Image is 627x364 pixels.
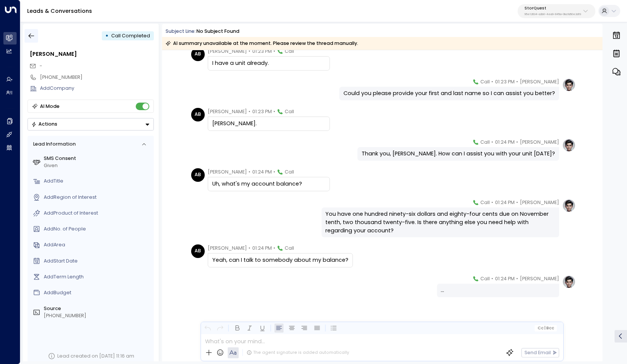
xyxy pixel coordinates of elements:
div: AddBudget [44,289,151,296]
span: Call [285,244,294,252]
span: [PERSON_NAME] [208,48,247,55]
span: Call [480,138,490,146]
span: • [248,244,250,252]
span: • [248,108,250,115]
div: I have a unit already. [212,59,325,68]
span: [PERSON_NAME] [208,108,247,115]
div: AI Mode [40,103,60,110]
div: Actions [31,121,57,127]
div: AddArea [44,241,151,249]
span: Call [285,168,294,176]
div: AB [191,48,205,61]
span: 01:23 PM [495,78,515,86]
div: AddNo. of People [44,226,151,233]
div: The agent signature is added automatically [247,350,349,356]
span: • [516,275,518,283]
div: AB [191,108,205,121]
span: 01:23 PM [252,108,272,115]
span: | [544,326,546,330]
img: profile-logo.png [562,138,576,152]
div: Thank you, [PERSON_NAME]. How can I assist you with your unit [DATE]? [362,150,555,158]
span: Call [480,78,490,86]
button: StorQuest95e12634-a2b0-4ea9-845a-0bcfa50e2d19 [518,4,595,18]
span: • [491,138,493,146]
img: profile-logo.png [562,78,576,92]
div: You have one hundred ninety-six dollars and eighty-four cents due on November tenth, two thousand... [325,210,555,235]
div: Lead Information [31,141,75,148]
div: AddStart Date [44,258,151,265]
div: ... [441,286,555,295]
span: • [491,199,493,206]
div: Button group with a nested menu [28,118,154,131]
div: AI summary unavailable at the moment. Please review the thread manually. [166,40,358,47]
span: • [491,78,493,86]
div: AddTerm Length [44,273,151,281]
p: 95e12634-a2b0-4ea9-845a-0bcfa50e2d19 [524,13,581,16]
span: 01:24 PM [252,168,272,176]
span: 01:24 PM [495,199,515,206]
img: profile-logo.png [562,199,576,212]
div: [PHONE_NUMBER] [44,312,151,319]
span: [PERSON_NAME] [208,244,247,252]
span: [PERSON_NAME] [520,78,559,86]
span: • [516,78,518,86]
button: Actions [28,118,154,131]
span: • [248,168,250,176]
span: 01:23 PM [252,48,272,55]
div: AB [191,168,205,182]
span: [PERSON_NAME] [520,199,559,206]
span: 01:24 PM [495,275,515,283]
span: 01:24 PM [495,138,515,146]
div: AddCompany [40,85,154,92]
span: - [40,63,42,69]
span: Call [480,275,490,283]
div: [PHONE_NUMBER] [40,74,154,81]
span: [PERSON_NAME] [520,138,559,146]
span: Call [285,108,294,115]
div: Uh, what's my account balance? [212,180,325,188]
div: Given [44,162,151,169]
span: Call Completed [111,32,150,39]
span: • [516,199,518,206]
span: Cc Bcc [538,326,555,330]
div: Lead created on [DATE] 11:16 am [57,353,134,360]
span: [PERSON_NAME] [520,275,559,283]
span: Call [480,199,490,206]
span: [PERSON_NAME] [208,168,247,176]
div: [PERSON_NAME]. [212,120,325,128]
span: • [516,138,518,146]
span: Subject Line: [166,28,196,34]
a: Leads & Conversations [27,7,92,15]
button: Redo [216,324,225,333]
div: AddRegion of Interest [44,194,151,201]
button: Cc|Bcc [535,325,557,331]
span: • [273,108,275,115]
div: AddTitle [44,178,151,185]
div: AB [191,244,205,258]
span: Call [285,48,294,55]
div: • [105,30,109,42]
span: • [273,244,275,252]
div: [PERSON_NAME] [30,50,154,58]
span: • [491,275,493,283]
label: SMS Consent [44,155,151,162]
label: Source [44,305,151,312]
span: • [273,48,275,55]
span: 01:24 PM [252,244,272,252]
button: Undo [203,324,213,333]
span: • [248,48,250,55]
div: Yeah, can I talk to somebody about my balance? [212,256,348,264]
p: StorQuest [524,6,581,11]
div: No subject found [196,28,239,35]
img: profile-logo.png [562,275,576,289]
div: AddProduct of Interest [44,210,151,217]
div: Could you please provide your first and last name so I can assist you better? [343,89,555,98]
span: • [273,168,275,176]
